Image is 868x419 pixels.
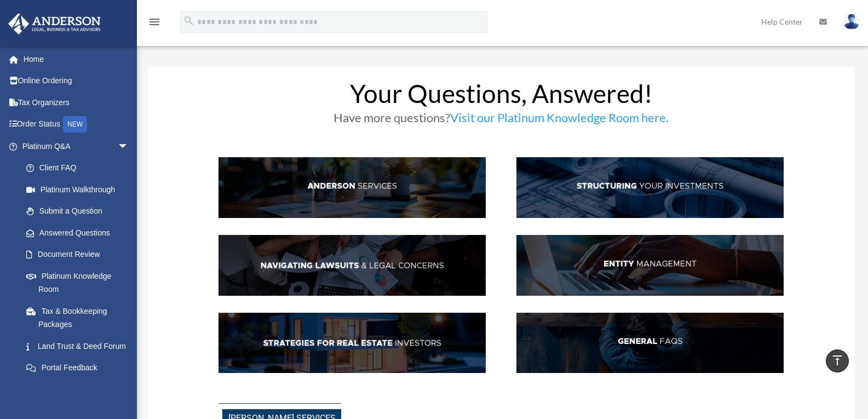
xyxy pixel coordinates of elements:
[8,135,145,157] a: Platinum Q&Aarrow_drop_down
[831,354,844,367] i: vertical_align_top
[5,13,104,35] img: Anderson Advisors Platinum Portal
[8,378,145,400] a: Digital Productsarrow_drop_down
[219,235,486,295] img: NavLaw_hdr
[8,91,145,113] a: Tax Organizers
[118,378,140,401] span: arrow_drop_down
[15,265,145,300] a: Platinum Knowledge Room
[516,157,784,217] img: StructInv_hdr
[118,135,140,158] span: arrow_drop_down
[219,313,486,373] img: StratsRE_hdr
[15,244,145,266] a: Document Review
[8,48,145,70] a: Home
[826,349,849,372] a: vertical_align_top
[8,70,145,92] a: Online Ordering
[148,15,161,28] i: menu
[63,116,87,133] div: NEW
[15,179,145,200] a: Platinum Walkthrough
[148,19,161,28] a: menu
[516,235,784,295] img: EntManag_hdr
[219,112,784,129] h3: Have more questions?
[516,313,784,373] img: GenFAQ_hdr
[15,157,140,179] a: Client FAQ
[450,110,669,130] a: Visit our Platinum Knowledge Room here.
[843,14,860,30] img: User Pic
[219,157,486,217] img: AndServ_hdr
[15,335,145,357] a: Land Trust & Deed Forum
[8,113,145,136] a: Order StatusNEW
[15,222,145,244] a: Answered Questions
[219,81,784,112] h1: Your Questions, Answered!
[15,300,145,335] a: Tax & Bookkeeping Packages
[15,200,145,222] a: Submit a Question
[183,15,195,27] i: search
[15,357,145,379] a: Portal Feedback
